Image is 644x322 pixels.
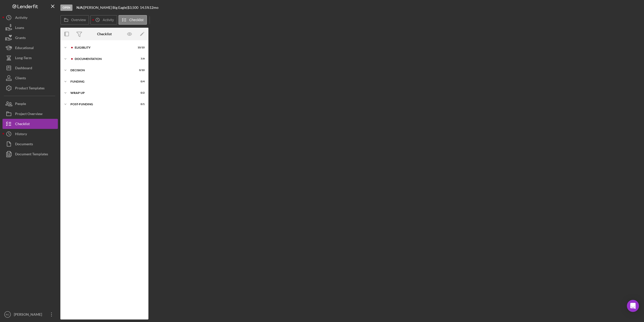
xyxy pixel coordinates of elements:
[15,129,27,140] div: History
[15,109,43,120] div: Project Overview
[70,69,132,72] div: Decision
[136,103,145,106] div: 0 / 1
[129,18,144,22] label: Checklist
[71,18,86,22] label: Overview
[3,119,58,129] button: Checklist
[3,149,58,159] button: Document Templates
[3,43,58,53] button: Educational
[149,6,158,10] div: 12 mo
[136,91,145,94] div: 0 / 2
[60,5,72,11] div: Open
[3,83,58,93] button: Product Templates
[128,6,140,10] div: $3,500
[15,139,33,150] div: Documents
[136,57,145,60] div: 7 / 9
[136,46,145,49] div: 10 / 10
[70,91,132,94] div: Wrap up
[3,99,58,109] button: People
[15,63,32,74] div: Dashboard
[103,18,114,22] label: Activity
[60,15,89,25] button: Overview
[15,43,34,54] div: Educational
[15,13,27,24] div: Activity
[97,32,112,36] div: Checklist
[3,309,58,319] button: RC[PERSON_NAME]
[84,6,128,10] div: [PERSON_NAME] Big Eagle |
[15,83,45,94] div: Product Templates
[3,129,58,139] button: History
[136,80,145,83] div: 0 / 4
[3,73,58,83] button: Clients
[90,15,117,25] button: Activity
[3,109,58,119] button: Project Overview
[3,23,58,33] button: Loans
[6,313,9,316] text: RC
[70,80,132,83] div: Funding
[627,300,639,312] div: Open Intercom Messenger
[3,139,58,149] button: Documents
[3,13,58,23] button: Activity
[15,119,30,130] div: Checklist
[136,69,145,72] div: 0 / 10
[15,73,26,84] div: Clients
[15,23,24,34] div: Loans
[3,53,58,63] button: Long-Term
[3,63,58,73] button: Dashboard
[3,33,58,43] button: Grants
[118,15,147,25] button: Checklist
[76,5,83,10] b: N/A
[70,103,132,106] div: Post-Funding
[13,309,45,321] div: [PERSON_NAME]
[76,6,84,10] div: |
[140,6,149,10] div: 14.5 %
[75,57,132,60] div: Documentation
[15,53,32,64] div: Long-Term
[15,149,48,160] div: Document Templates
[15,33,26,44] div: Grants
[15,99,26,110] div: People
[75,46,132,49] div: Eligiblity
